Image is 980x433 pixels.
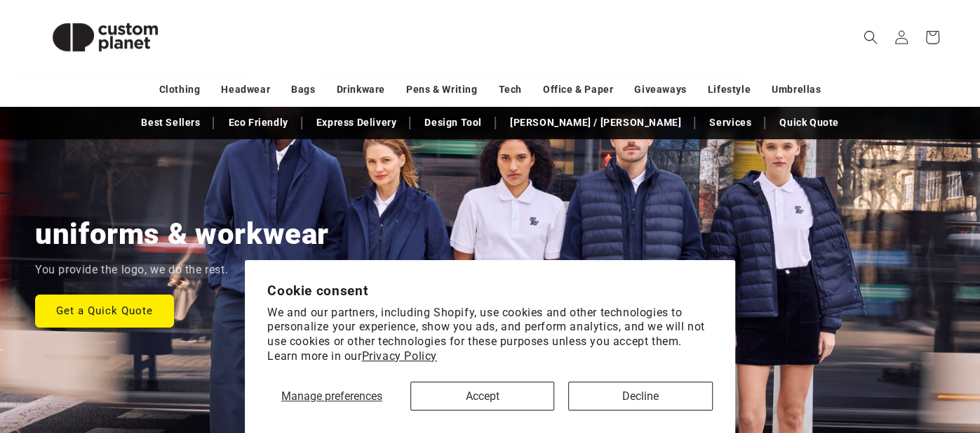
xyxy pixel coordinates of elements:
h2: uniforms & workwear [35,215,329,253]
iframe: Chat Widget [749,281,980,433]
a: Quick Quote [772,110,846,135]
p: You provide the logo, we do the rest. [35,260,228,280]
a: Get a Quick Quote [35,294,174,327]
a: Privacy Policy [361,349,436,363]
p: We and our partners, including Shopify, use cookies and other technologies to personalize your ex... [267,306,713,364]
span: Manage preferences [281,389,382,403]
h2: Cookie consent [267,283,713,299]
a: Best Sellers [134,110,207,135]
a: Tech [498,77,521,102]
a: Giveaways [634,77,686,102]
button: Decline [568,382,712,411]
button: Manage preferences [267,382,396,411]
a: Design Tool [417,110,489,135]
a: Express Delivery [309,110,404,135]
a: Services [702,110,758,135]
a: Headwear [221,77,270,102]
a: Office & Paper [543,77,613,102]
img: Custom Planet [35,6,175,69]
a: Eco Friendly [221,110,295,135]
a: Lifestyle [708,77,751,102]
summary: Search [855,22,886,53]
a: Umbrellas [772,77,821,102]
button: Accept [410,382,554,411]
a: Clothing [159,77,201,102]
a: Drinkware [337,77,385,102]
a: [PERSON_NAME] / [PERSON_NAME] [503,110,688,135]
a: Pens & Writing [406,77,477,102]
a: Bags [291,77,315,102]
